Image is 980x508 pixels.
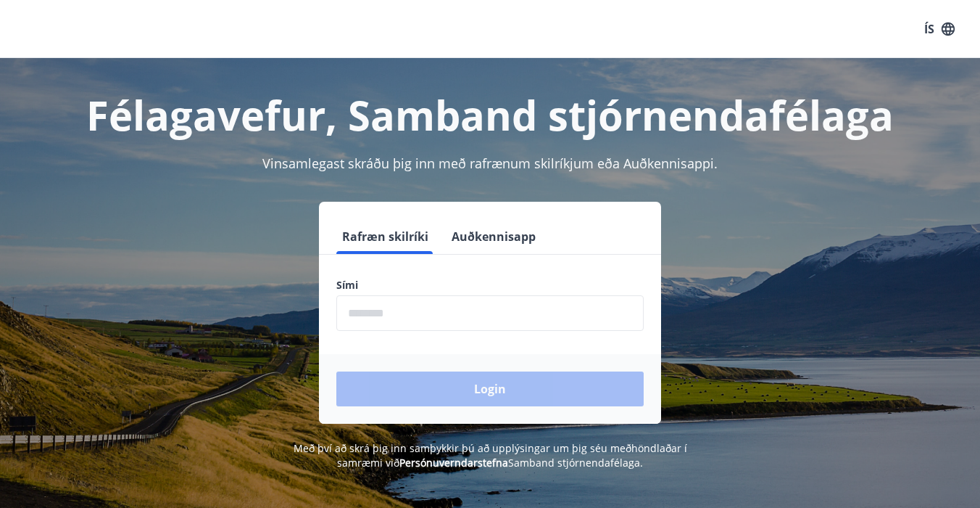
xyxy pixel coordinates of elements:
label: Sími [336,278,644,292]
button: ÍS [916,16,963,42]
span: Með því að skrá þig inn samþykkir þú að upplýsingar um þig séu meðhöndlaðar í samræmi við Samband... [294,441,687,470]
button: Rafræn skilríki [336,219,434,254]
a: Persónuverndarstefna [399,456,508,470]
button: Auðkennisapp [446,219,541,254]
span: Vinsamlegast skráðu þig inn með rafrænum skilríkjum eða Auðkennisappi. [262,155,718,172]
h1: Félagavefur, Samband stjórnendafélaga [17,87,963,142]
